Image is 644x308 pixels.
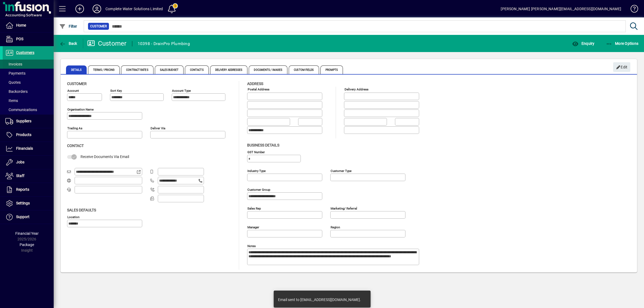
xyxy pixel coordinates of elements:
span: Customer [90,24,107,29]
mat-label: Manager [247,225,259,229]
mat-label: GST Number [247,150,265,154]
mat-label: Organisation name [67,108,94,111]
span: Products [16,133,31,137]
span: Prompts [320,65,343,74]
mat-label: Trading as [67,126,82,130]
a: POS [3,32,54,46]
span: POS [16,37,23,41]
span: Financial Year [15,231,39,236]
mat-label: Notes [247,244,256,248]
a: Home [3,19,54,32]
span: Back [59,41,77,46]
mat-label: Account [67,89,79,93]
mat-label: Industry type [247,169,266,173]
mat-label: Location [67,215,79,219]
a: Settings [3,197,54,210]
div: Complete Water Solutions Limited [105,5,163,13]
button: Edit [613,62,630,72]
span: Enquiry [572,41,594,46]
span: Terms / Pricing [88,65,120,74]
span: Edit [616,63,628,72]
div: Customer [87,39,127,48]
a: Communications [3,105,54,114]
a: Knowledge Base [627,1,637,19]
span: Financials [16,146,33,151]
span: Contacts [185,65,209,74]
span: Invoices [5,62,22,66]
mat-label: Sort key [110,89,122,93]
mat-label: Region [331,225,340,229]
a: Quotes [3,78,54,87]
span: Receive Documents Via Email [80,155,129,159]
a: Invoices [3,60,54,69]
span: Jobs [16,160,24,164]
span: Payments [5,71,25,75]
span: Contract Rates [121,65,153,74]
a: Products [3,128,54,142]
mat-label: Customer group [247,188,270,191]
a: Backorders [3,87,54,96]
span: Items [5,98,18,103]
button: Enquiry [571,39,596,48]
span: Details [66,65,87,74]
span: Quotes [5,80,21,85]
a: Financials [3,142,54,155]
span: Suppliers [16,119,31,123]
button: More Options [605,39,640,48]
button: Profile [88,4,105,14]
span: Documents / Images [249,65,287,74]
button: Add [71,4,88,14]
mat-label: Sales rep [247,206,261,210]
a: Reports [3,183,54,196]
a: Suppliers [3,115,54,128]
a: Staff [3,169,54,183]
span: Sales Budget [155,65,184,74]
a: Jobs [3,156,54,169]
span: Settings [16,201,30,205]
span: Home [16,23,26,27]
span: Communications [5,108,37,112]
span: Delivery Addresses [210,65,248,74]
mat-label: Deliver via [151,126,165,130]
span: Support [16,215,30,219]
span: Staff [16,174,24,178]
a: Items [3,96,54,105]
button: Filter [58,21,79,31]
app-page-header-button: Back [54,39,83,48]
mat-label: Customer type [331,169,352,173]
span: More Options [606,41,639,46]
span: Contact [67,144,84,148]
a: Support [3,210,54,224]
span: Filter [59,24,77,28]
span: Address [247,82,263,86]
div: [PERSON_NAME] [PERSON_NAME][EMAIL_ADDRESS][DOMAIN_NAME] [501,5,621,13]
span: Reports [16,187,29,192]
span: Customers [16,50,34,55]
span: Business details [247,143,279,147]
mat-label: Account Type [172,89,191,93]
div: Email sent to [EMAIL_ADDRESS][DOMAIN_NAME]. [278,297,361,302]
div: 10398 - DrainPro Plumbing [138,39,190,48]
span: Package [20,243,34,247]
span: Customer [67,82,87,86]
button: Back [58,39,79,48]
span: Backorders [5,89,28,94]
mat-label: Marketing/ Referral [331,206,357,210]
span: Sales defaults [67,208,96,212]
a: Payments [3,69,54,78]
span: Custom Fields [289,65,319,74]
